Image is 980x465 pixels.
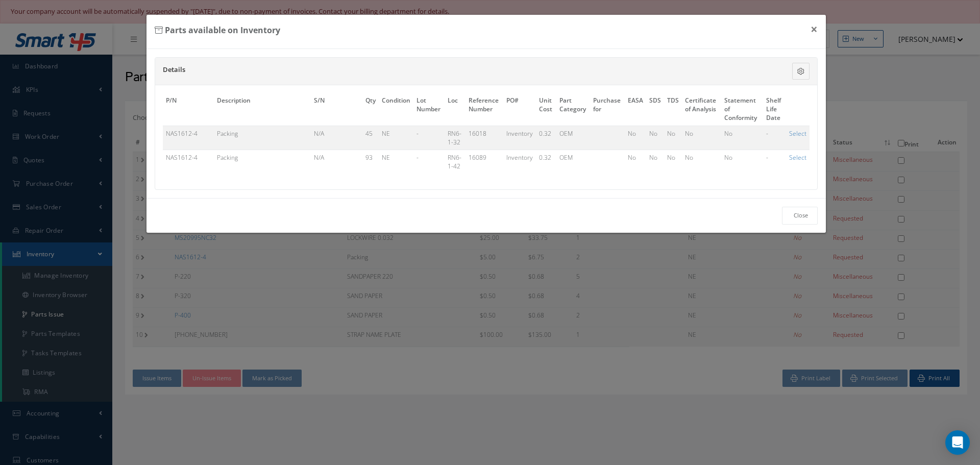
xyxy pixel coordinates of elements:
td: NE [379,150,413,174]
th: Loc [445,93,465,126]
th: Description [214,93,311,126]
td: No [682,150,722,174]
td: OEM [556,150,590,174]
th: TDS [664,93,682,126]
th: Purchase for [590,93,624,126]
span: - [766,153,768,162]
td: N/A [311,150,362,174]
td: No [682,126,722,150]
th: P/N [163,93,214,126]
a: Select [789,129,806,138]
td: RN6-1-32 [445,126,465,150]
th: Qty [362,93,379,126]
th: Reference Number [465,93,504,126]
button: × [802,15,826,43]
th: Lot Number [413,93,445,126]
th: Statement of Conformity [721,93,763,126]
td: OEM [556,126,590,150]
td: NE [379,126,413,150]
span: Inventory [506,153,533,162]
td: - [413,126,445,150]
td: Packing [214,126,311,150]
b: Parts available on Inventory [165,25,280,36]
td: No [646,126,664,150]
th: Certificate of Analysis [682,93,722,126]
a: 16018 [469,129,486,138]
th: EASA [625,93,646,126]
td: 93 [362,150,379,174]
th: S/N [311,93,362,126]
td: 0.32 [536,150,556,174]
span: - [766,129,768,138]
td: No [664,150,682,174]
td: Packing [214,150,311,174]
th: PO# [503,93,536,126]
div: Open Intercom Messenger [945,430,970,455]
td: No [625,126,646,150]
a: Close [782,207,818,225]
td: No [721,126,763,150]
td: No [625,150,646,174]
td: N/A [311,126,362,150]
td: 45 [362,126,379,150]
span: Inventory [506,129,533,138]
td: NAS1612-4 [163,150,214,174]
th: SDS [646,93,664,126]
a: 16089 [469,153,486,162]
h5: Details [163,66,699,74]
td: - [413,150,445,174]
th: Shelf Life Date [763,93,786,126]
td: No [664,126,682,150]
a: Select [789,153,806,162]
td: 0.32 [536,126,556,150]
td: No [721,150,763,174]
td: RN6-1-42 [445,150,465,174]
td: No [646,150,664,174]
th: Condition [379,93,413,126]
td: NAS1612-4 [163,126,214,150]
th: Unit Cost [536,93,556,126]
th: Part Category [556,93,590,126]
